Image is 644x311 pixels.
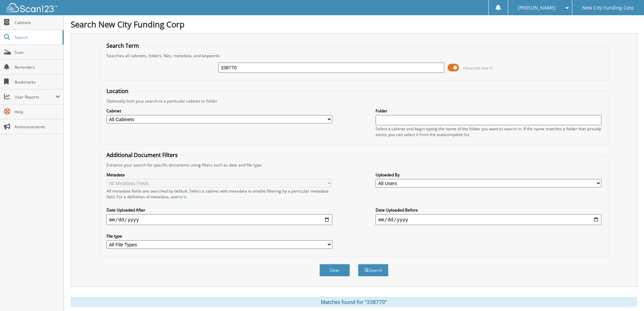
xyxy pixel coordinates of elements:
[582,6,634,10] span: New City Funding Corp
[15,94,55,100] span: User Reports
[106,233,332,239] label: File type
[103,53,605,59] div: Searches all cabinets, folders, files, metadata, and keywords
[71,19,637,30] h1: Search New City Funding Corp
[106,108,332,114] label: Cabinet
[103,151,181,159] legend: Additional Document Filters
[103,162,605,168] div: Enhance your search for specific documents using filters such as date and file type.
[15,79,60,85] span: Bookmarks
[376,126,601,137] div: Select a cabinet and begin typing the name of the folder you want to search in. If the name match...
[463,65,493,70] span: Advanced Search
[15,35,59,40] span: Search
[15,64,60,70] span: Reminders
[7,3,57,12] img: scan123-logo-white.svg
[319,264,350,276] button: Clear
[376,108,601,114] label: Folder
[376,207,601,213] label: Date Uploaded Before
[15,109,60,115] span: Help
[177,194,186,200] a: here
[376,172,601,178] label: Uploaded By
[15,49,60,55] span: Scan
[103,87,132,95] legend: Location
[358,264,388,276] button: Search
[106,188,332,200] div: All metadata fields are searched by default. Select a cabinet with metadata to enable filtering b...
[106,172,332,178] label: Metadata
[71,297,637,307] div: Matches found for "338770"
[106,214,332,225] input: start
[518,6,556,10] span: [PERSON_NAME]
[15,20,60,25] span: Cabinets
[15,124,60,130] span: Announcements
[103,42,142,49] legend: Search Term
[103,98,605,104] div: Optionally limit your search to a particular cabinet or folder
[376,214,601,225] input: end
[106,207,332,213] label: Date Uploaded After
